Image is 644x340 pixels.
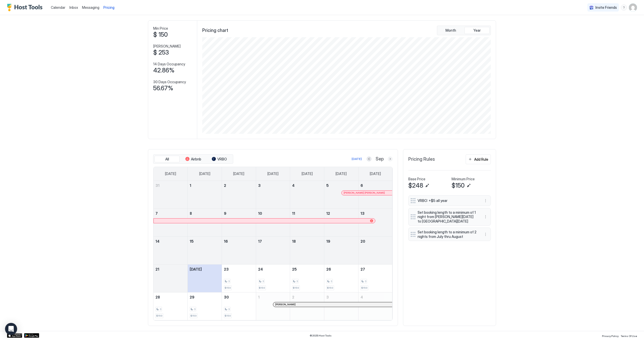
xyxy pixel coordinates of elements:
td: September 23, 2025 [222,264,256,292]
span: Minimum Price [452,177,475,181]
span: 16 [224,239,228,243]
a: September 1, 2025 [188,181,222,190]
span: VRBO: +$5 all year [418,198,477,203]
span: 3 [262,280,264,283]
span: 30 Days Occupancy [153,80,186,84]
span: $150 [225,314,231,317]
span: 3 [228,308,230,311]
div: tab-group [153,154,233,164]
span: [DATE] [190,267,202,271]
button: Add Rule [466,154,491,164]
span: 3 [258,183,261,188]
span: Set booking length to a minimum of 2 nights from July thru August [418,230,477,239]
a: Wednesday [262,167,284,181]
td: September 7, 2025 [153,208,188,236]
td: September 2, 2025 [222,181,256,209]
span: 17 [258,239,262,243]
a: Calendar [51,5,65,10]
span: Month [446,28,456,33]
a: September 24, 2025 [256,265,290,274]
span: Inbox [69,5,78,10]
span: VRBO [217,157,227,161]
span: 19 [326,239,330,243]
a: September 6, 2025 [358,181,392,190]
div: tab-group [437,26,491,35]
span: Our Home On Bellaire [148,8,197,15]
td: September 1, 2025 [188,181,222,209]
a: September 14, 2025 [153,237,187,246]
span: [PERSON_NAME] [153,44,181,49]
span: 24 [258,267,263,271]
a: October 2, 2025 [290,292,324,302]
a: App Store [7,333,22,338]
span: 26 [326,267,331,271]
td: October 4, 2025 [358,292,392,320]
td: September 12, 2025 [324,208,358,236]
span: 31 [155,183,159,188]
a: Google Play Store [24,333,39,338]
span: 1 [190,183,191,188]
span: 5 [326,183,329,188]
span: 9 [224,211,226,216]
a: Messaging [82,5,99,10]
span: $248 [408,182,423,189]
a: September 28, 2025 [153,292,187,302]
span: [DATE] [336,172,347,176]
a: September 29, 2025 [188,292,222,302]
span: 3 [365,280,366,283]
span: $150 [190,314,197,317]
a: October 3, 2025 [324,292,358,302]
a: September 10, 2025 [256,209,290,218]
span: 25 [292,267,297,271]
a: September 15, 2025 [188,237,222,246]
td: September 5, 2025 [324,181,358,209]
td: September 20, 2025 [358,236,392,264]
td: September 24, 2025 [256,264,290,292]
span: 18 [292,239,296,243]
td: September 9, 2025 [222,208,256,236]
button: Edit [424,183,430,189]
a: September 8, 2025 [188,209,222,218]
div: menu [482,214,489,220]
span: 8 [190,211,192,216]
button: Month [438,27,463,34]
button: Next month [388,156,393,161]
button: Airbnb [181,156,206,163]
span: 56.67% [153,84,173,92]
a: Terms Of Use [621,333,637,338]
div: menu [482,231,489,237]
td: September 27, 2025 [358,264,392,292]
a: September 27, 2025 [358,265,392,274]
span: $150 [327,286,333,289]
span: [DATE] [199,172,210,176]
span: Invite Friends [595,5,617,10]
td: September 29, 2025 [188,292,222,320]
td: September 3, 2025 [256,181,290,209]
div: menu [482,198,489,204]
span: Base Price [408,177,425,181]
span: $150 [225,286,231,289]
td: September 15, 2025 [188,236,222,264]
span: 29 [190,295,194,299]
span: $150 [293,286,299,289]
a: September 19, 2025 [324,237,358,246]
button: Edit [466,183,472,189]
td: September 17, 2025 [256,236,290,264]
span: Terms Of Use [621,334,637,337]
button: VRBO [207,156,232,163]
span: [DATE] [267,172,278,176]
span: 13 [360,211,365,216]
a: Sunday [160,167,181,181]
span: © 2025 Host Tools [310,334,332,337]
a: September 12, 2025 [324,209,358,218]
td: October 2, 2025 [290,292,324,320]
td: September 4, 2025 [290,181,324,209]
a: Host Tools Logo [7,4,45,11]
span: 28 [155,295,160,299]
div: Open Intercom Messenger [5,323,17,335]
span: 14 [155,239,159,243]
span: Pricing chart [202,28,228,33]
